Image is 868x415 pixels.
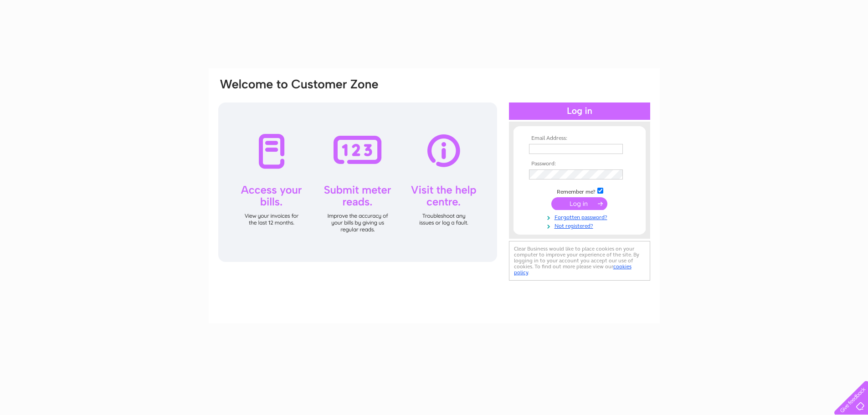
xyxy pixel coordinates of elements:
a: cookies policy [514,263,632,276]
div: Clear Business would like to place cookies on your computer to improve your experience of the sit... [509,241,650,281]
th: Password: [527,161,632,167]
a: Forgotten password? [529,212,632,221]
td: Remember me? [527,186,632,195]
th: Email Address: [527,135,632,142]
input: Submit [551,197,607,210]
a: Not registered? [529,221,632,230]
